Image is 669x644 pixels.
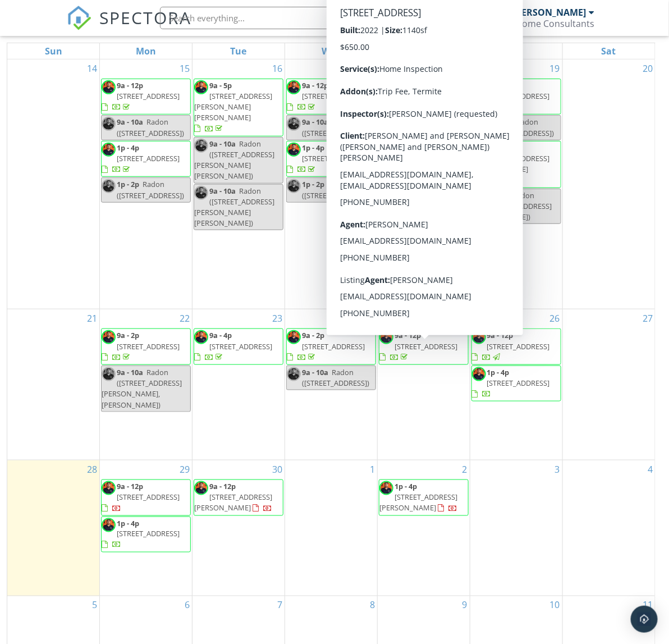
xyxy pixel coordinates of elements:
[101,141,191,177] a: 1p - 4p [STREET_ADDRESS]
[209,341,272,351] span: [STREET_ADDRESS]
[102,117,116,131] img: 0b7a68672.jpg
[487,117,514,127] span: 9a - 10a
[379,80,393,94] img: 0b7a68672.jpg
[102,367,116,381] img: 0b7a68672.jpg
[194,479,283,516] a: 9a - 12p [STREET_ADDRESS][PERSON_NAME]
[7,60,100,309] td: Go to September 14, 2025
[193,309,285,460] td: Go to September 23, 2025
[286,328,376,365] a: 9a - 2p [STREET_ADDRESS]
[487,80,514,90] span: 9a - 12p
[102,143,180,174] a: 1p - 4p [STREET_ADDRESS]
[67,15,191,39] a: SPECTORA
[194,492,272,513] span: [STREET_ADDRESS][PERSON_NAME]
[470,60,562,309] td: Go to September 19, 2025
[599,43,618,59] a: Saturday
[270,309,285,327] a: Go to September 23, 2025
[363,309,377,327] a: Go to September 24, 2025
[553,460,562,478] a: Go to October 3, 2025
[302,91,365,101] span: [STREET_ADDRESS]
[460,460,470,478] a: Go to October 2, 2025
[102,481,116,495] img: 0b7a68672.jpg
[209,186,236,196] span: 9a - 10a
[85,309,99,327] a: Go to September 21, 2025
[368,460,377,478] a: Go to October 1, 2025
[379,330,457,362] a: 9a - 12p [STREET_ADDRESS]
[395,341,457,351] span: [STREET_ADDRESS]
[194,481,208,495] img: 0b7a68672.jpg
[645,460,655,478] a: Go to October 4, 2025
[209,330,232,340] span: 9a - 4p
[102,367,182,410] span: Radon ([STREET_ADDRESS][PERSON_NAME], [PERSON_NAME])
[470,309,562,460] td: Go to September 26, 2025
[302,330,324,340] span: 9a - 2p
[472,143,486,157] img: 0b7a68672.jpg
[117,341,180,351] span: [STREET_ADDRESS]
[548,596,562,614] a: Go to October 10, 2025
[85,60,99,77] a: Go to September 14, 2025
[287,80,365,112] a: 9a - 12p [STREET_ADDRESS]
[285,60,378,309] td: Go to September 17, 2025
[487,367,510,377] span: 1p - 4p
[471,366,561,402] a: 1p - 4p [STREET_ADDRESS]
[285,460,378,596] td: Go to October 1, 2025
[395,330,421,340] span: 9a - 12p
[471,141,561,188] a: 1p - 5p [STREET_ADDRESS][PERSON_NAME]
[302,179,369,200] span: Radon ([STREET_ADDRESS])
[286,79,376,115] a: 9a - 12p [STREET_ADDRESS]
[101,79,191,115] a: 9a - 12p [STREET_ADDRESS]
[472,367,550,399] a: 1p - 4p [STREET_ADDRESS]
[487,378,550,388] span: [STREET_ADDRESS]
[194,80,208,94] img: 0b7a68672.jpg
[117,80,143,90] span: 9a - 12p
[379,330,393,344] img: 0b7a68672.jpg
[302,179,324,189] span: 1p - 2p
[101,328,191,365] a: 9a - 2p [STREET_ADDRESS]
[194,481,272,513] a: 9a - 12p [STREET_ADDRESS][PERSON_NAME]
[102,330,180,362] a: 9a - 2p [STREET_ADDRESS]
[472,143,550,185] a: 1p - 5p [STREET_ADDRESS][PERSON_NAME]
[182,596,192,614] a: Go to October 6, 2025
[117,153,180,163] span: [STREET_ADDRESS]
[472,330,550,362] a: 9a - 12p [STREET_ADDRESS]
[194,330,208,344] img: 0b7a68672.jpg
[117,179,139,189] span: 1p - 2p
[209,139,236,149] span: 9a - 10a
[302,367,328,377] span: 9a - 10a
[193,460,285,596] td: Go to September 30, 2025
[548,309,562,327] a: Go to September 26, 2025
[194,328,283,365] a: 9a - 4p [STREET_ADDRESS]
[377,460,470,596] td: Go to October 2, 2025
[302,117,369,138] span: Radon ([STREET_ADDRESS])
[193,60,285,309] td: Go to September 16, 2025
[85,460,99,478] a: Go to September 28, 2025
[379,479,469,516] a: 1p - 4p [STREET_ADDRESS][PERSON_NAME]
[470,460,562,596] td: Go to October 3, 2025
[102,518,116,532] img: 0b7a68672.jpg
[117,91,180,101] span: [STREET_ADDRESS]
[379,492,457,513] span: [STREET_ADDRESS][PERSON_NAME]
[395,117,421,127] span: 9a - 10a
[194,139,274,181] span: Radon ([STREET_ADDRESS][PERSON_NAME][PERSON_NAME])
[302,367,369,388] span: Radon ([STREET_ADDRESS])
[177,309,192,327] a: Go to September 22, 2025
[117,367,143,377] span: 9a - 10a
[287,330,365,362] a: 9a - 2p [STREET_ADDRESS]
[160,7,384,29] input: Search everything...
[487,190,510,200] span: 1p - 2p
[472,190,486,204] img: 0b7a68672.jpg
[455,60,470,77] a: Go to September 18, 2025
[270,460,285,478] a: Go to September 30, 2025
[194,186,274,229] span: Radon ([STREET_ADDRESS][PERSON_NAME][PERSON_NAME])
[379,328,469,365] a: 9a - 12p [STREET_ADDRESS]
[377,309,470,460] td: Go to September 25, 2025
[487,341,550,351] span: [STREET_ADDRESS]
[379,117,393,131] img: 0b7a68672.jpg
[487,117,555,138] span: Radon ([STREET_ADDRESS])
[194,330,272,362] a: 9a - 4p [STREET_ADDRESS]
[100,309,193,460] td: Go to September 22, 2025
[117,117,143,127] span: 9a - 10a
[43,43,65,59] a: Sunday
[395,80,421,90] span: 9a - 12p
[487,330,514,340] span: 9a - 12p
[562,460,655,596] td: Go to October 4, 2025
